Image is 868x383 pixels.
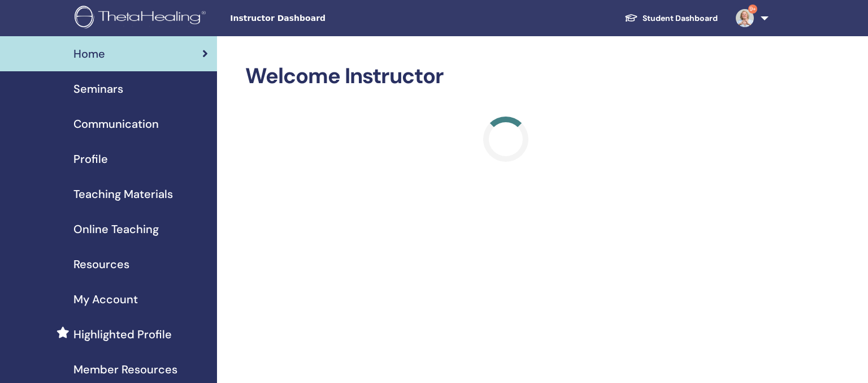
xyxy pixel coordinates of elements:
h2: Welcome Instructor [245,63,766,89]
span: Home [73,45,105,62]
img: default.jpg [736,9,754,27]
span: Instructor Dashboard [230,12,400,24]
span: Seminars [73,80,123,97]
img: logo.png [75,6,210,31]
span: 9+ [748,5,757,14]
span: Highlighted Profile [73,326,172,343]
a: Student Dashboard [615,8,727,29]
span: Online Teaching [73,221,159,238]
span: Communication [73,115,159,132]
img: graduation-cap-white.svg [624,13,638,23]
span: Resources [73,256,129,273]
span: Member Resources [73,361,177,378]
span: Teaching Materials [73,186,173,203]
span: Profile [73,150,108,167]
span: My Account [73,291,138,308]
